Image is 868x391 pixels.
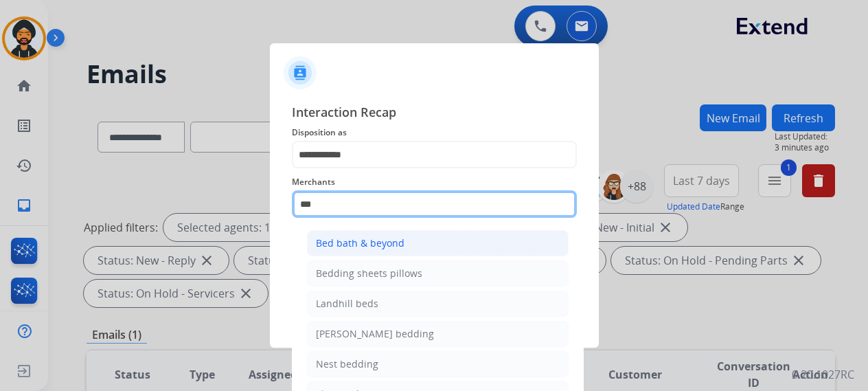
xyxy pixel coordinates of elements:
[316,357,378,371] div: Nest bedding
[284,56,317,89] img: contactIcon
[792,366,854,383] p: 0.20.1027RC
[316,267,422,280] div: Bedding sheets pillows
[316,236,404,250] div: Bed bath & beyond
[292,102,577,124] span: Interaction Recap
[316,297,378,311] div: Landhill beds
[292,174,577,190] span: Merchants
[316,327,434,341] div: [PERSON_NAME] bedding
[292,124,577,141] span: Disposition as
